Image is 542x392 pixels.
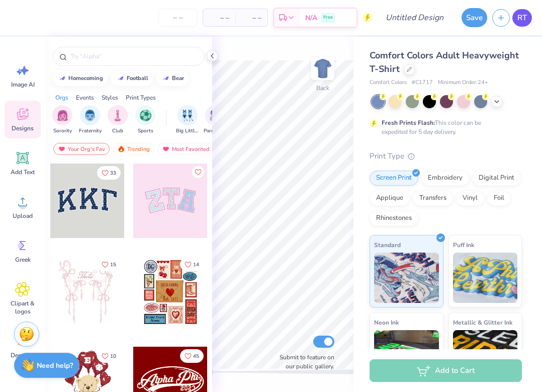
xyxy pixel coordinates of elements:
div: filter for Sports [135,105,155,135]
span: N/A [305,13,317,23]
span: Puff Ink [453,240,474,250]
span: Sports [138,127,153,135]
div: Foil [487,191,511,206]
button: Like [97,349,121,363]
div: Embroidery [421,171,469,186]
span: Image AI [11,81,35,89]
div: Trending [113,143,154,155]
span: Standard [374,240,401,250]
div: Transfers [413,191,453,206]
input: – – [158,9,198,27]
div: Orgs [55,93,68,102]
button: Like [180,349,204,363]
span: # C1717 [412,79,433,87]
span: Comfort Colors [370,79,407,87]
span: 10 [110,354,116,359]
span: 14 [193,262,199,267]
img: Back [313,58,333,79]
img: trend_line.gif [162,75,170,82]
span: Sorority [53,127,72,135]
img: trending.gif [117,145,125,152]
img: most_fav.gif [162,145,170,152]
div: Applique [370,191,410,206]
div: filter for Club [108,105,128,135]
div: filter for Fraternity [79,105,102,135]
button: filter button [204,105,227,135]
img: trend_line.gif [117,75,125,82]
span: Designs [12,124,34,132]
span: Big Little Reveal [176,127,199,135]
span: Decorate [11,351,35,359]
div: Vinyl [456,191,484,206]
div: filter for Big Little Reveal [176,105,199,135]
div: Rhinestones [370,211,418,226]
div: Print Types [126,93,156,102]
div: Most Favorited [157,143,214,155]
span: 45 [193,354,199,359]
button: filter button [135,105,155,135]
button: Like [180,258,204,271]
img: trend_line.gif [58,75,66,82]
a: RT [512,9,532,27]
button: filter button [108,105,128,135]
span: Comfort Colors Adult Heavyweight T-Shirt [370,49,519,75]
button: filter button [52,105,72,135]
strong: Fresh Prints Flash: [382,119,435,127]
div: Screen Print [370,171,418,186]
div: Events [76,93,94,102]
div: Styles [102,93,118,102]
div: filter for Sorority [52,105,72,135]
span: Free [323,14,333,21]
span: Parent's Weekend [204,127,227,135]
img: Metallic & Glitter Ink [453,330,518,380]
button: Like [192,166,204,178]
span: Add Text [11,168,35,176]
button: filter button [79,105,102,135]
span: Clipart & logos [6,299,39,316]
img: Parent's Weekend Image [210,110,221,121]
span: Minimum Order: 24 + [438,79,488,87]
button: Like [97,258,121,271]
img: Neon Ink [374,330,439,380]
label: Submit to feature on our public gallery. [274,353,334,371]
button: homecoming [53,71,108,86]
input: Try "Alpha" [69,51,198,61]
div: Digital Print [472,171,521,186]
div: bear [172,75,184,81]
div: This color can be expedited for 5 day delivery. [382,118,505,136]
button: Like [97,166,121,180]
span: RT [517,12,527,24]
img: Puff Ink [453,253,518,303]
div: filter for Parent's Weekend [204,105,227,135]
div: Back [316,84,329,93]
span: Neon Ink [374,317,399,328]
img: Sports Image [140,110,151,121]
button: football [111,71,153,86]
span: Metallic & Glitter Ink [453,317,512,328]
img: Standard [374,253,439,303]
img: Big Little Reveal Image [182,110,193,121]
div: homecoming [68,75,103,81]
button: bear [156,71,189,86]
button: filter button [176,105,199,135]
img: Sorority Image [57,110,68,121]
div: Print Type [370,150,522,162]
span: – – [241,13,261,23]
button: Save [462,8,487,27]
span: Upload [13,212,33,220]
span: Greek [15,256,31,264]
input: Untitled Design [378,8,451,28]
strong: Need help? [37,361,73,370]
img: most_fav.gif [58,145,66,152]
span: – – [209,13,229,23]
div: Your Org's Fav [53,143,110,155]
span: Fraternity [79,127,102,135]
img: Fraternity Image [84,110,96,121]
span: Club [112,127,123,135]
div: football [127,75,148,81]
img: Club Image [112,110,123,121]
span: 33 [110,171,116,176]
span: 15 [110,262,116,267]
